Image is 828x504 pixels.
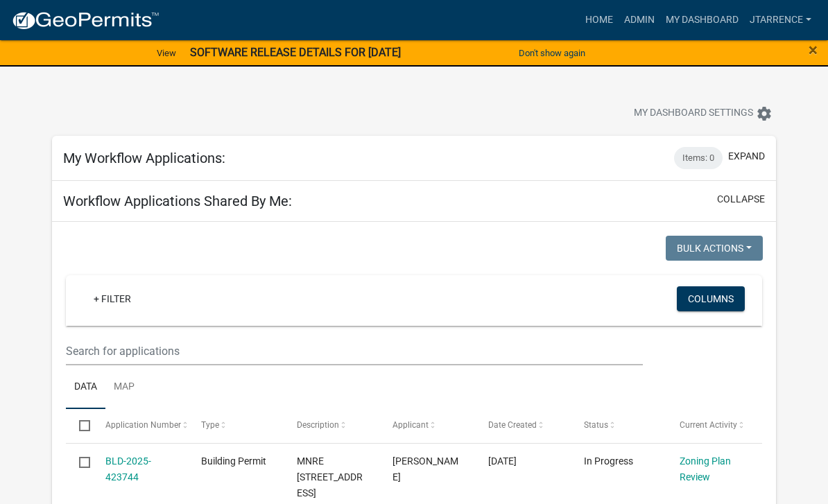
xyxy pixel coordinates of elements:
span: Status [584,420,608,430]
a: Home [580,7,619,33]
span: Date Created [488,420,537,430]
span: Type [201,420,219,430]
span: Applicant [393,420,429,430]
a: Admin [619,7,660,33]
a: Data [66,365,105,410]
button: Bulk Actions [666,236,763,261]
datatable-header-cell: Applicant [379,409,475,442]
h5: My Workflow Applications: [63,150,225,166]
button: My Dashboard Settingssettings [623,100,784,127]
h5: Workflow Applications Shared By Me: [63,193,292,209]
button: Don't show again [513,42,591,64]
a: + Filter [83,286,142,311]
datatable-header-cell: Current Activity [666,409,762,442]
span: Description [297,420,339,430]
span: × [809,40,818,60]
a: My Dashboard [660,7,744,33]
span: Brett Stanek [393,455,458,483]
button: collapse [717,192,765,207]
datatable-header-cell: Type [188,409,284,442]
datatable-header-cell: Application Number [92,409,188,442]
span: In Progress [584,455,633,467]
datatable-header-cell: Description [284,409,379,442]
a: jtarrence [744,7,817,33]
a: Map [105,365,143,410]
span: Current Activity [680,420,737,430]
div: Items: 0 [674,147,723,169]
button: Close [809,42,818,58]
a: BLD-2025-423744 [105,455,151,483]
a: Zoning Plan Review [680,455,731,483]
button: Columns [677,286,745,311]
datatable-header-cell: Select [66,409,92,442]
datatable-header-cell: Date Created [475,409,571,442]
strong: SOFTWARE RELEASE DETAILS FOR [DATE] [190,46,401,59]
span: 05/20/2025 [488,455,517,467]
datatable-header-cell: Status [571,409,666,442]
span: Building Permit [201,455,266,467]
i: settings [756,105,773,122]
a: View [151,42,182,64]
span: My Dashboard Settings [634,105,753,122]
span: Application Number [105,420,181,430]
input: Search for applications [66,337,643,365]
button: expand [728,149,765,164]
